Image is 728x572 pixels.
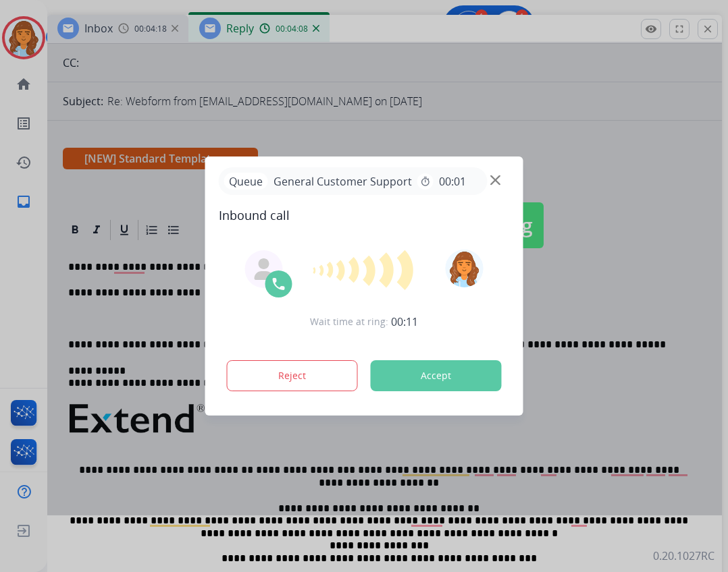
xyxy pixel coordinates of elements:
span: 00:11 [391,314,418,330]
p: Queue [224,173,268,190]
span: Wait time at ring: [310,315,388,328]
button: Accept [371,360,502,391]
img: avatar [445,250,483,287]
img: agent-avatar [253,258,275,280]
mat-icon: timer [420,176,431,187]
span: 00:01 [439,173,466,190]
img: close-button [490,175,500,185]
img: call-icon [271,276,287,292]
span: Inbound call [219,206,510,225]
p: 0.20.1027RC [653,548,714,564]
span: General Customer Support [268,173,417,190]
button: Reject [227,360,358,391]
